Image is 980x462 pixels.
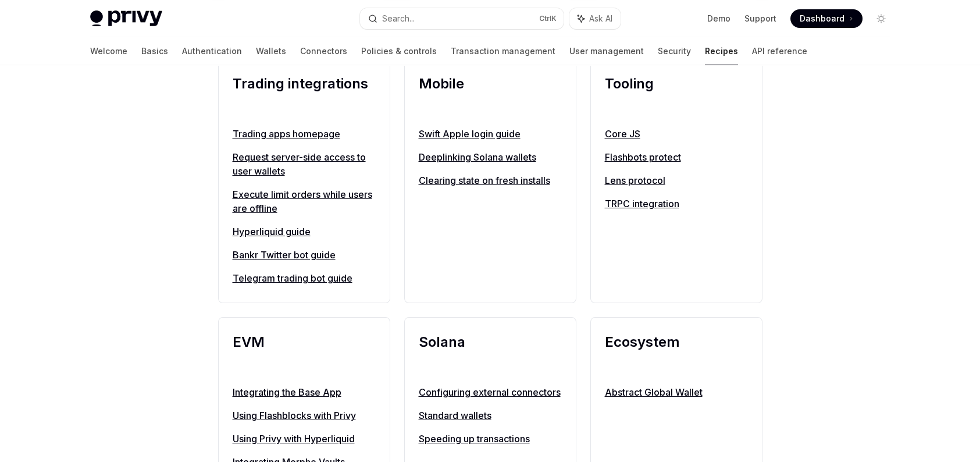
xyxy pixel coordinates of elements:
img: light logo [90,10,162,27]
a: Basics [141,37,168,65]
a: Request server-side access to user wallets [233,150,376,178]
a: User management [569,37,644,65]
a: Speeding up transactions [419,432,562,446]
a: Telegram trading bot guide [233,271,376,285]
a: Standard wallets [419,408,562,422]
a: Integrating the Base App [233,385,376,399]
a: Authentication [182,37,242,65]
span: Ctrl K [539,14,557,23]
a: Trading apps homepage [233,127,376,141]
a: Core JS [605,127,748,141]
a: Hyperliquid guide [233,225,376,239]
a: Clearing state on fresh installs [419,173,562,187]
button: Toggle dark mode [872,9,890,28]
a: Connectors [300,37,347,65]
a: Using Flashblocks with Privy [233,408,376,422]
a: Abstract Global Wallet [605,385,748,399]
a: Flashbots protect [605,150,748,164]
a: Bankr Twitter bot guide [233,248,376,262]
a: Swift Apple login guide [419,127,562,141]
button: Ask AI [569,8,621,29]
a: Recipes [705,37,738,65]
span: Ask AI [589,13,612,24]
a: Policies & controls [361,37,437,65]
a: Demo [707,13,730,24]
h2: Trading integrations [233,73,376,115]
a: Wallets [256,37,286,65]
a: Support [744,13,776,24]
a: Lens protocol [605,173,748,187]
h2: EVM [233,332,376,374]
a: Welcome [90,37,127,65]
a: Dashboard [790,9,863,28]
a: Configuring external connectors [419,385,562,399]
a: Execute limit orders while users are offline [233,187,376,215]
h2: Mobile [419,73,562,115]
a: Transaction management [451,37,555,65]
button: Search...CtrlK [360,8,564,29]
a: Deeplinking Solana wallets [419,150,562,164]
div: Search... [382,12,415,26]
a: Security [658,37,691,65]
h2: Solana [419,332,562,374]
a: API reference [752,37,807,65]
h2: Tooling [605,73,748,115]
span: Dashboard [800,13,844,24]
a: Using Privy with Hyperliquid [233,432,376,446]
a: TRPC integration [605,197,748,211]
h2: Ecosystem [605,332,748,374]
